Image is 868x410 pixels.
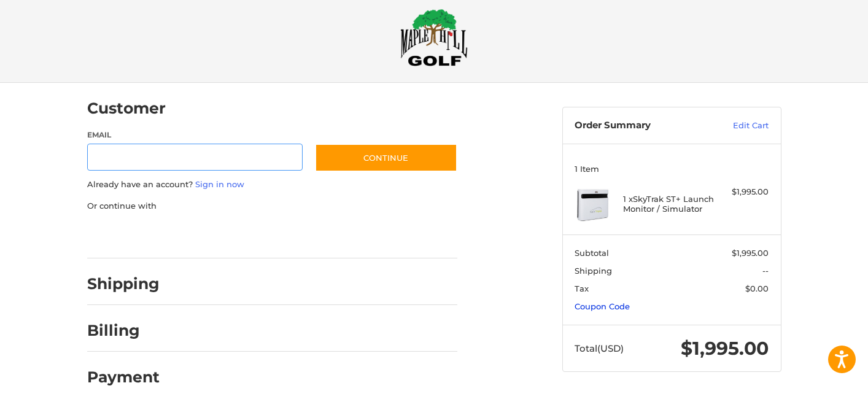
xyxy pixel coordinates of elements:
h3: 1 Item [575,164,769,174]
span: Shipping [575,266,612,276]
h4: 1 x SkyTrak ST+ Launch Monitor / Simulator [623,194,717,214]
h3: Order Summary [575,120,707,132]
h2: Customer [87,99,166,118]
a: Edit Cart [707,120,769,132]
iframe: PayPal-paylater [187,224,279,246]
span: Subtotal [575,248,609,258]
button: Continue [315,144,457,172]
p: Already have an account? [87,179,457,191]
span: Total (USD) [575,342,624,354]
span: Tax [575,284,589,293]
p: Or continue with [87,200,457,212]
label: Email [87,130,303,141]
span: $1,995.00 [681,337,769,360]
iframe: PayPal-paypal [83,224,175,246]
h2: Payment [87,368,160,387]
img: Maple Hill Golf [400,9,468,66]
span: $0.00 [745,284,769,293]
h2: Billing [87,321,159,340]
a: Coupon Code [575,301,630,311]
iframe: PayPal-venmo [291,224,383,246]
h2: Shipping [87,274,160,293]
span: -- [762,266,769,276]
a: Sign in now [195,179,244,189]
div: $1,995.00 [720,186,769,198]
span: $1,995.00 [732,248,769,258]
